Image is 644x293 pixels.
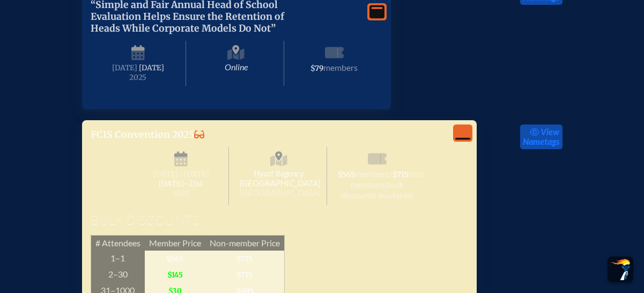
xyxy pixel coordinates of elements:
h1: Bulk Discounts [91,214,468,226]
button: Scroll Top [608,257,633,282]
span: (bulk discounts available) [340,179,413,200]
p: FCIS Convention 2025 [91,129,361,141]
span: Non-member Price [205,236,285,251]
span: [DATE] [112,63,137,72]
span: $565 [145,251,205,267]
span: $145 [145,267,205,283]
span: [DATE]–⁠21st [159,179,203,188]
span: $715 [205,251,285,267]
span: [DATE] [153,170,178,179]
span: / [389,169,393,179]
a: viewNametags [520,124,562,149]
span: $79 [310,64,323,73]
span: 2025 [142,189,220,197]
img: To the top [610,259,631,280]
span: 2025 [99,74,177,82]
span: $715 [205,267,285,283]
span: $565 [338,170,355,179]
span: 1–1 [91,251,145,267]
span: # Attendees [91,236,145,251]
span: 2–30 [91,267,145,283]
span: Member Price [145,236,205,251]
span: members [323,62,358,72]
span: $715 [393,170,409,179]
span: members [355,169,389,179]
span: view [541,127,559,137]
span: –[DATE] [178,170,209,179]
span: [GEOGRAPHIC_DATA] [240,187,320,197]
span: [DATE] [139,63,164,72]
span: Hyatt Regency [GEOGRAPHIC_DATA] [231,147,327,205]
span: non-members [351,169,426,189]
span: Online [188,41,284,86]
